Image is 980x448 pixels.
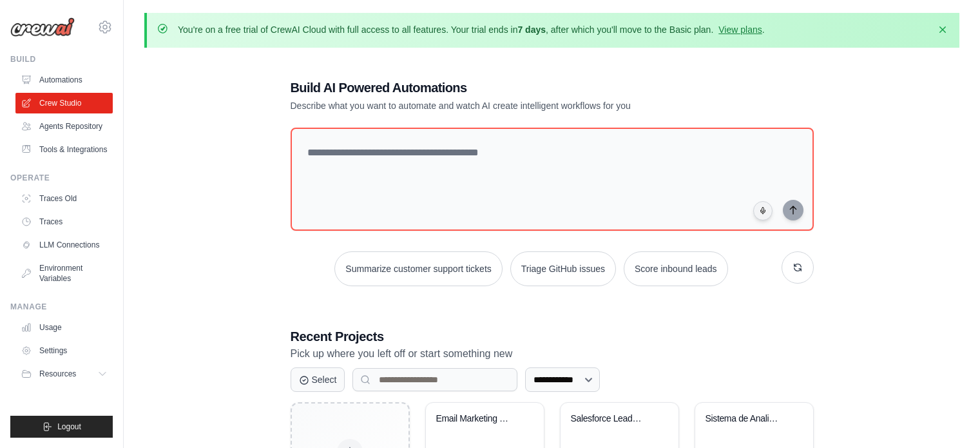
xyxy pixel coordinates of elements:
div: Operate [10,173,113,183]
span: Resources [39,369,76,379]
button: Get new suggestions [782,251,814,284]
a: View plans [718,24,762,35]
a: Crew Studio [15,93,113,113]
a: Environment Variables [15,258,113,289]
p: Describe what you want to automate and watch AI create intelligent workflows for you [291,99,724,112]
p: Pick up where you left off or start something new [291,346,814,362]
button: Triage GitHub issues [510,251,616,286]
div: Salesforce Lead Generation Pipeline [571,413,649,425]
div: Build [10,54,113,64]
div: Sistema de Analise e Abertura de Chamados [706,413,783,425]
a: Automations [15,70,113,90]
a: Tools & Integrations [15,139,113,160]
strong: 7 days [517,24,546,35]
button: Click to speak your automation idea [753,201,773,220]
a: Traces [15,211,113,232]
button: Resources [15,364,113,384]
a: Usage [15,317,113,338]
span: Logout [57,422,81,432]
a: LLM Connections [15,235,113,255]
button: Select [291,367,345,392]
button: Score inbound leads [624,251,728,286]
a: Agents Repository [15,116,113,137]
button: Summarize customer support tickets [334,251,502,286]
a: Traces Old [15,188,113,209]
div: Email Marketing Team [436,413,514,425]
div: Manage [10,302,113,312]
button: Logout [10,416,113,438]
img: Logo [10,17,75,37]
a: Settings [15,340,113,361]
p: You're on a free trial of CrewAI Cloud with full access to all features. Your trial ends in , aft... [178,23,765,36]
h1: Build AI Powered Automations [291,79,724,97]
h3: Recent Projects [291,327,814,346]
